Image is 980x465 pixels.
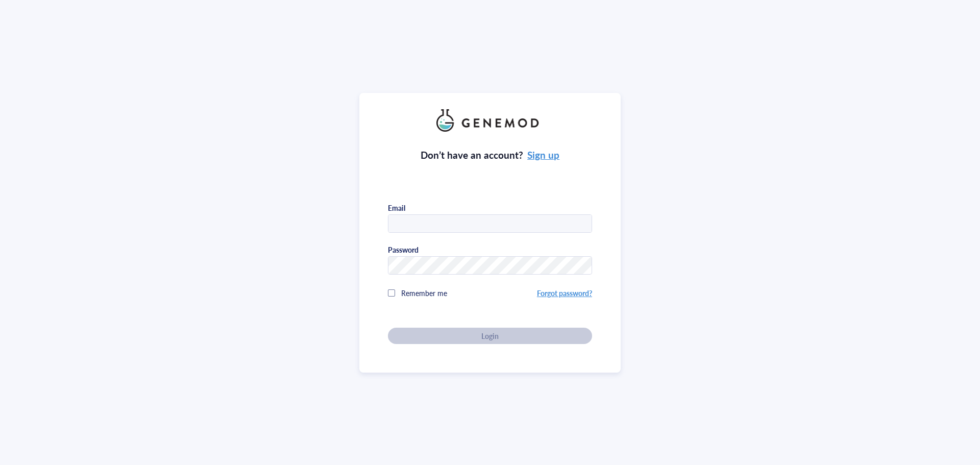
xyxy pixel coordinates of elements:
img: genemod_logo_light-BcqUzbGq.png [436,109,544,132]
a: Forgot password? [537,288,592,298]
div: Don’t have an account? [421,148,560,162]
span: Remember me [401,288,447,298]
div: Password [388,245,419,254]
div: Email [388,203,405,212]
a: Sign up [527,148,559,162]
